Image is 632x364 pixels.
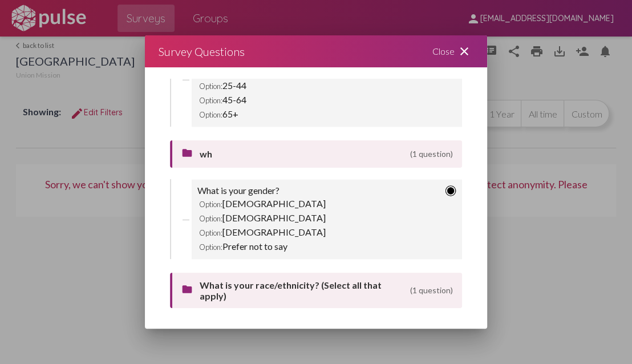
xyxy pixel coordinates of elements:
[197,92,456,107] div: 45-64
[200,148,406,159] span: wh
[199,82,222,91] span: Option:
[410,285,453,295] span: (1 question)
[199,228,222,237] span: Option:
[410,149,453,159] span: (1 question)
[197,225,456,239] div: [DEMOGRAPHIC_DATA]
[200,280,406,301] span: What is your race/ethnicity? (Select all that apply)
[199,96,222,105] span: Option:
[197,196,456,211] div: [DEMOGRAPHIC_DATA]
[445,185,456,196] img: dot.png
[199,214,222,223] span: Option:
[159,42,245,60] div: Survey Questions
[199,110,222,119] span: Option:
[181,147,195,161] mat-icon: folder
[197,78,456,92] div: 25-44
[199,242,222,252] span: Option:
[457,45,471,58] mat-icon: close
[197,239,456,253] div: Prefer not to say
[197,107,456,121] div: 65+
[197,211,456,225] div: [DEMOGRAPHIC_DATA]
[181,284,195,297] mat-icon: folder
[199,200,222,209] span: Option:
[197,185,279,196] div: What is your gender?
[419,35,487,67] div: Close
